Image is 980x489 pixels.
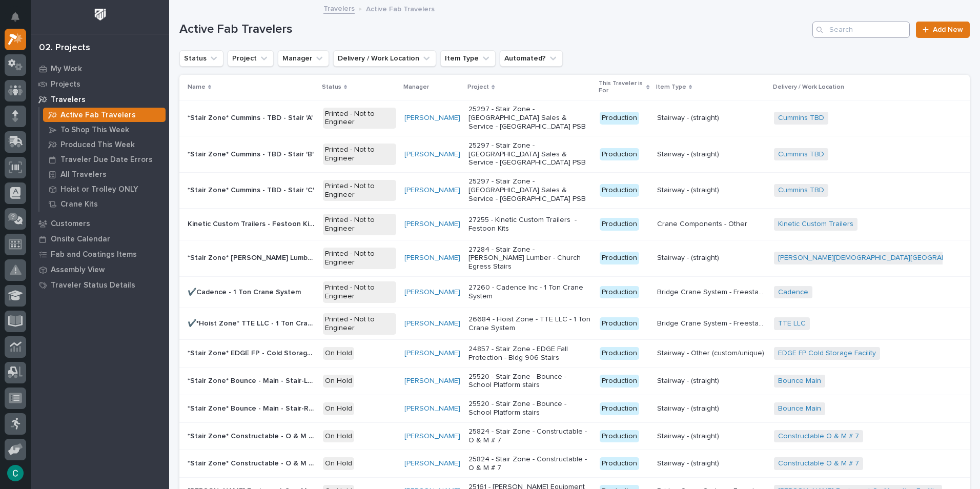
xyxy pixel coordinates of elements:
p: Stairway - (straight) [657,402,721,413]
p: Status [322,81,341,93]
a: Constructable O & M # 7 [778,432,859,441]
a: Traveler Due Date Errors [39,152,169,167]
a: [PERSON_NAME] [404,432,460,441]
p: *Stair Zone* Constructable - O & M # 7 - Guardrailing [188,430,317,441]
p: *Stair Zone* Cummins - TBD - Stair 'B' [188,148,316,159]
p: Delivery / Work Location [773,81,844,93]
button: Notifications [5,6,26,28]
p: Customers [51,219,90,229]
p: 25297 - Stair Zone - [GEOGRAPHIC_DATA] Sales & Service - [GEOGRAPHIC_DATA] PSB [468,141,591,167]
a: [PERSON_NAME] [404,150,460,159]
a: Travelers [31,92,169,107]
a: Cummins TBD [778,114,824,123]
p: Item Type [656,81,686,93]
p: 27260 - Cadence Inc - 1 Ton Crane System [468,283,591,301]
div: Production [600,112,639,125]
button: Status [179,50,223,67]
button: Item Type [440,50,496,67]
p: Projects [51,80,80,89]
p: My Work [51,65,82,74]
a: Crane Kits [39,197,169,211]
a: My Work [31,61,169,76]
a: Fab and Coatings Items [31,247,169,262]
p: Stairway - (straight) [657,252,721,262]
a: Hoist or Trolley ONLY [39,182,169,196]
p: Stairway - (straight) [657,430,721,441]
tr: *Stair Zone* Cummins - TBD - Stair 'A'*Stair Zone* Cummins - TBD - Stair 'A' Printed - Not to Eng... [179,100,970,136]
p: Traveler Due Date Errors [60,155,153,165]
div: On Hold [323,457,354,470]
p: Stairway - (straight) [657,375,721,385]
a: [PERSON_NAME] [404,349,460,358]
a: [PERSON_NAME] [404,459,460,468]
img: Workspace Logo [91,5,110,24]
button: Delivery / Work Location [333,50,436,67]
a: Produced This Week [39,137,169,152]
p: *Stair Zone* Cummins - TBD - Stair 'A' [188,112,315,123]
tr: *Stair Zone* EDGE FP - Cold Storage Facility - Stair & Ship Ladder*Stair Zone* EDGE FP - Cold Sto... [179,340,970,368]
a: Active Fab Travelers [39,108,169,122]
div: Production [600,252,639,264]
p: *Stair Zone* Cummins - TBD - Stair 'C' [188,184,316,195]
a: [PERSON_NAME] [404,186,460,195]
p: Stairway - Other (custom/unique) [657,347,766,358]
div: Printed - Not to Engineer [323,144,396,165]
a: To Shop This Week [39,123,169,137]
a: EDGE FP Cold Storage Facility [778,349,876,358]
div: Production [600,218,639,231]
div: Production [600,184,639,197]
tr: *Stair Zone* [PERSON_NAME] Lumber - [DEMOGRAPHIC_DATA] - Egress Stair*Stair Zone* [PERSON_NAME] L... [179,240,970,277]
a: Cummins TBD [778,150,824,159]
div: Printed - Not to Engineer [323,248,396,269]
p: Stairway - (straight) [657,148,721,159]
a: Constructable O & M # 7 [778,459,859,468]
p: Stairway - (straight) [657,112,721,123]
p: 25297 - Stair Zone - [GEOGRAPHIC_DATA] Sales & Service - [GEOGRAPHIC_DATA] PSB [468,177,591,203]
p: 24857 - Stair Zone - EDGE Fall Protection - Bldg 906 Stairs [468,345,591,362]
p: 27255 - Kinetic Custom Trailers - Festoon Kits [468,216,591,233]
div: Production [600,317,639,330]
tr: *Stair Zone* Bounce - Main - Stair-Right*Stair Zone* Bounce - Main - Stair-Right On Hold[PERSON_N... [179,395,970,422]
p: Fab and Coatings Items [51,250,137,259]
p: *Stair Zone* Bounce - Main - Stair-Right [188,402,317,413]
button: Manager [278,50,329,67]
p: Active Fab Travelers [60,111,136,120]
a: Kinetic Custom Trailers [778,220,853,229]
p: *Stair Zone* Bounce - Main - Stair-Left [188,375,317,385]
div: On Hold [323,375,354,388]
a: [PERSON_NAME] [404,288,460,297]
a: [PERSON_NAME] [404,319,460,328]
p: To Shop This Week [60,126,129,135]
tr: *Stair Zone* Cummins - TBD - Stair 'B'*Stair Zone* Cummins - TBD - Stair 'B' Printed - Not to Eng... [179,136,970,173]
p: Produced This Week [60,140,135,150]
p: Hoist or Trolley ONLY [60,185,138,194]
a: Add New [916,22,970,38]
a: Projects [31,76,169,92]
div: Printed - Not to Engineer [323,214,396,235]
p: Name [188,81,206,93]
p: 25824 - Stair Zone - Constructable - O & M # 7 [468,455,591,473]
span: Add New [933,26,963,33]
button: Automated? [500,50,563,67]
p: Onsite Calendar [51,235,110,244]
a: [PERSON_NAME] [404,254,460,262]
p: ✔️Cadence - 1 Ton Crane System [188,286,303,297]
p: 25520 - Stair Zone - Bounce - School Platform stairs [468,373,591,390]
div: Production [600,430,639,443]
p: Bridge Crane System - Freestanding Ultralite [657,317,768,328]
div: Production [600,148,639,161]
tr: *Stair Zone* Cummins - TBD - Stair 'C'*Stair Zone* Cummins - TBD - Stair 'C' Printed - Not to Eng... [179,172,970,209]
p: Travelers [51,95,86,105]
tr: *Stair Zone* Constructable - O & M # 7 - Guardrailing*Stair Zone* Constructable - O & M # 7 - Gua... [179,422,970,450]
p: All Travelers [60,170,107,179]
div: Printed - Not to Engineer [323,180,396,201]
div: Printed - Not to Engineer [323,313,396,335]
p: Manager [403,81,429,93]
a: Assembly View [31,262,169,277]
p: Traveler Status Details [51,281,135,290]
div: Production [600,286,639,299]
a: [PERSON_NAME] [404,114,460,123]
a: All Travelers [39,167,169,181]
tr: *Stair Zone* Constructable - O & M # 7 - Mezz Stairs*Stair Zone* Constructable - O & M # 7 - Mezz... [179,450,970,478]
p: *Stair Zone* Constructable - O & M # 7 - Mezz Stairs [188,457,317,468]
